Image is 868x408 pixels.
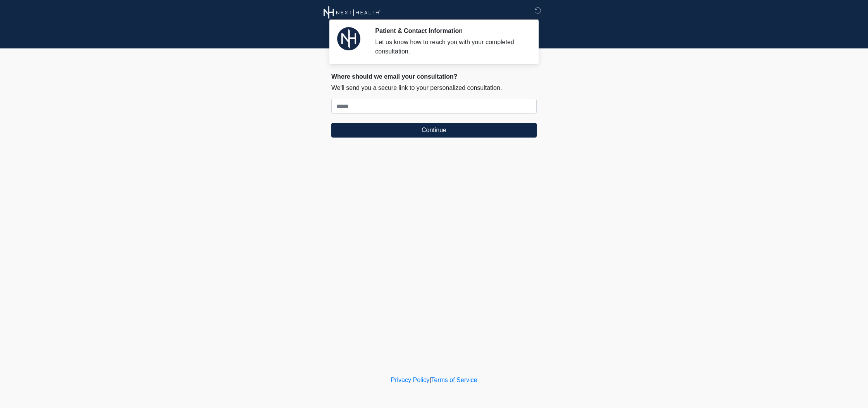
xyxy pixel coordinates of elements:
[337,27,360,50] img: Agent Avatar
[391,377,430,383] a: Privacy Policy
[324,6,381,19] img: Next Health Wellness Logo
[431,377,477,383] a: Terms of Service
[429,377,431,383] a: |
[375,27,525,34] h2: Patient & Contact Information
[331,73,537,80] h2: Where should we email your consultation?
[375,38,525,56] div: Let us know how to reach you with your completed consultation.
[331,83,537,93] p: We'll send you a secure link to your personalized consultation.
[331,123,537,138] button: Continue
